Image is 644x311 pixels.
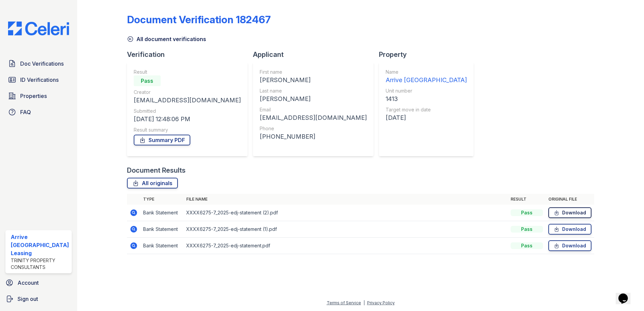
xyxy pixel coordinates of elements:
div: | [363,300,365,305]
div: Arrive [GEOGRAPHIC_DATA] Leasing [11,233,69,257]
div: Pass [511,242,543,249]
a: FAQ [5,105,72,119]
div: Name [386,69,467,75]
div: Email [260,106,367,113]
td: XXXX6275-7_2025-edj-statement (1).pdf [184,221,508,238]
div: 1413 [386,94,467,104]
th: Type [140,194,184,205]
span: Account [18,279,39,287]
iframe: chat widget [616,284,637,304]
td: Bank Statement [140,238,184,254]
div: [DATE] [386,113,467,123]
div: [EMAIL_ADDRESS][DOMAIN_NAME] [260,113,367,123]
a: Account [3,276,74,289]
a: Privacy Policy [367,300,395,305]
span: Properties [20,92,47,100]
a: Name Arrive [GEOGRAPHIC_DATA] [386,69,467,85]
div: Applicant [253,50,379,59]
span: Sign out [18,295,38,303]
div: Arrive [GEOGRAPHIC_DATA] [386,75,467,85]
th: File name [184,194,508,205]
td: Bank Statement [140,205,184,221]
span: FAQ [20,108,31,116]
span: Doc Verifications [20,60,64,68]
div: Result summary [134,127,241,133]
div: Document Results [127,166,186,175]
a: Summary PDF [134,135,190,145]
td: XXXX6275-7_2025-edj-statement (2).pdf [184,205,508,221]
div: Submitted [134,108,241,114]
a: All originals [127,178,178,188]
th: Original file [546,194,594,205]
a: Download [548,224,591,235]
a: All document verifications [127,35,206,43]
div: [PHONE_NUMBER] [260,132,367,141]
div: Verification [127,50,253,59]
div: [DATE] 12:48:06 PM [134,114,241,124]
a: Terms of Service [327,300,361,305]
div: Phone [260,125,367,132]
div: First name [260,69,367,75]
div: Creator [134,89,241,96]
a: Doc Verifications [5,57,72,70]
div: [PERSON_NAME] [260,94,367,104]
td: XXXX6275-7_2025-edj-statement.pdf [184,238,508,254]
div: Target move in date [386,106,467,113]
td: Bank Statement [140,221,184,238]
div: Pass [511,209,543,216]
div: Last name [260,88,367,94]
div: Property [379,50,479,59]
img: CE_Logo_Blue-a8612792a0a2168367f1c8372b55b34899dd931a85d93a1a3d3e32e68fde9ad4.png [3,22,74,35]
span: ID Verifications [20,76,59,84]
div: Document Verification 182467 [127,13,271,26]
div: Trinity Property Consultants [11,257,69,271]
a: Sign out [3,292,74,306]
div: [PERSON_NAME] [260,75,367,85]
div: Result [134,69,241,75]
div: [EMAIL_ADDRESS][DOMAIN_NAME] [134,96,241,105]
a: ID Verifications [5,73,72,87]
th: Result [508,194,546,205]
div: Unit number [386,88,467,94]
div: Pass [511,226,543,233]
a: Properties [5,89,72,103]
div: Pass [134,75,161,86]
a: Download [548,240,591,251]
a: Download [548,207,591,218]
